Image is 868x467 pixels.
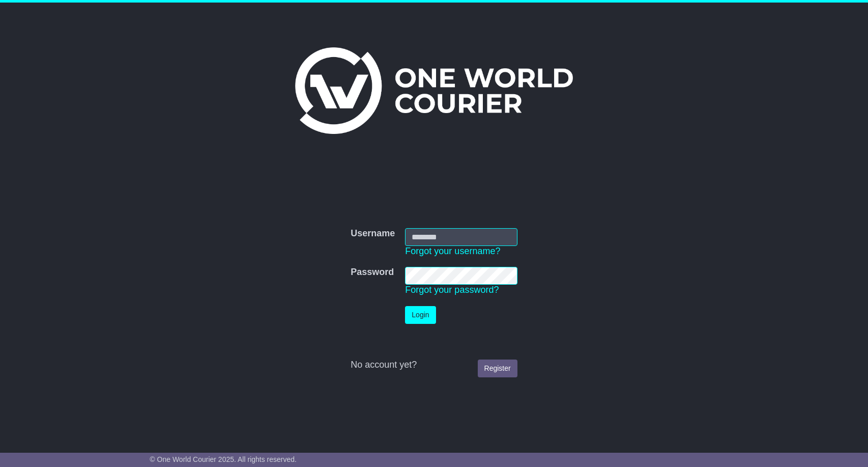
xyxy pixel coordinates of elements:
label: Username [351,228,395,239]
a: Forgot your password? [405,285,499,295]
div: No account yet? [351,360,517,371]
label: Password [351,267,394,278]
img: One World [295,47,573,134]
a: Register [478,360,517,377]
a: Forgot your username? [405,246,500,256]
button: Login [405,306,436,324]
span: © One World Courier 2025. All rights reserved. [150,455,297,463]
